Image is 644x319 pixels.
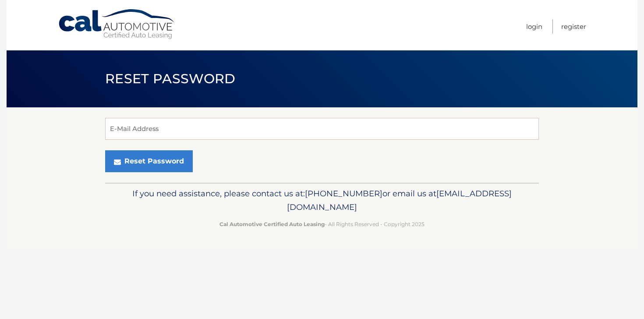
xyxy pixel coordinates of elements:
span: [PHONE_NUMBER] [305,188,382,198]
button: Reset Password [105,150,193,172]
a: Login [526,19,542,34]
a: Cal Automotive [58,9,176,40]
p: - All Rights Reserved - Copyright 2025 [111,220,533,229]
strong: Cal Automotive Certified Auto Leasing [219,221,325,227]
p: If you need assistance, please contact us at: or email us at [111,187,533,215]
input: E-Mail Address [105,118,539,140]
span: Reset Password [105,71,235,87]
a: Register [561,19,586,34]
